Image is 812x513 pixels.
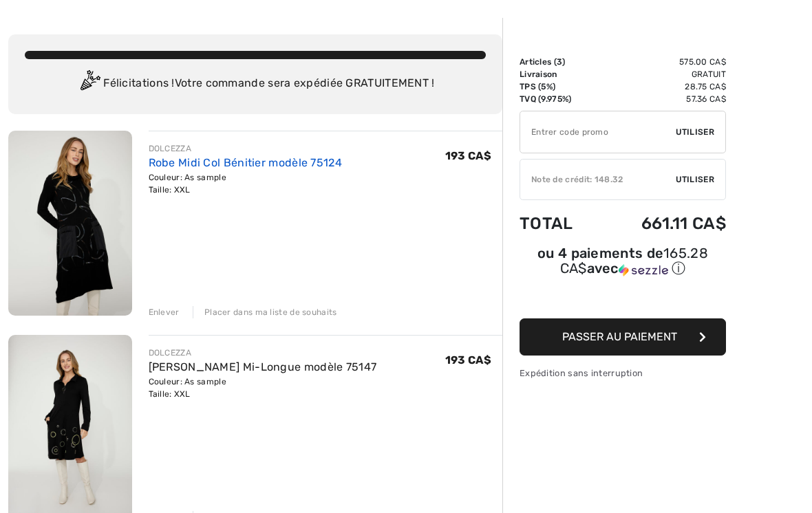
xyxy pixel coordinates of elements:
img: Congratulation2.svg [76,70,103,98]
td: Gratuit [599,68,726,80]
span: Utiliser [676,173,714,186]
div: Félicitations ! Votre commande sera expédiée GRATUITEMENT ! [25,70,486,98]
div: Couleur: As sample Taille: XXL [149,375,377,400]
td: Total [520,200,599,247]
td: Livraison [520,68,599,80]
div: Expédition sans interruption [520,367,726,380]
span: 3 [557,57,562,67]
td: 575.00 CA$ [599,56,726,68]
span: 165.28 CA$ [560,245,708,276]
td: TPS (5%) [520,80,599,93]
img: Sezzle [619,264,668,276]
a: [PERSON_NAME] Mi-Longue modèle 75147 [149,360,377,373]
td: 661.11 CA$ [599,200,726,247]
td: 28.75 CA$ [599,80,726,93]
td: TVQ (9.975%) [520,93,599,105]
div: DOLCEZZA [149,142,343,155]
div: ou 4 paiements de avec [520,247,726,278]
span: 193 CA$ [445,149,491,162]
button: Passer au paiement [520,318,726,356]
span: Passer au paiement [562,330,677,343]
div: Enlever [149,306,180,318]
div: Couleur: As sample Taille: XXL [149,171,343,196]
img: Robe Midi Col Bénitier modèle 75124 [8,131,132,316]
td: 57.36 CA$ [599,93,726,105]
div: Note de crédit: 148.32 [520,173,676,186]
span: Utiliser [676,126,714,138]
div: DOLCEZZA [149,347,377,359]
div: ou 4 paiements de165.28 CA$avecSezzle Cliquez pour en savoir plus sur Sezzle [520,247,726,283]
iframe: PayPal-paypal [520,283,726,314]
div: Placer dans ma liste de souhaits [193,306,337,318]
input: Code promo [520,111,676,153]
a: Robe Midi Col Bénitier modèle 75124 [149,156,343,169]
span: 193 CA$ [445,353,491,367]
td: Articles ( ) [520,56,599,68]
